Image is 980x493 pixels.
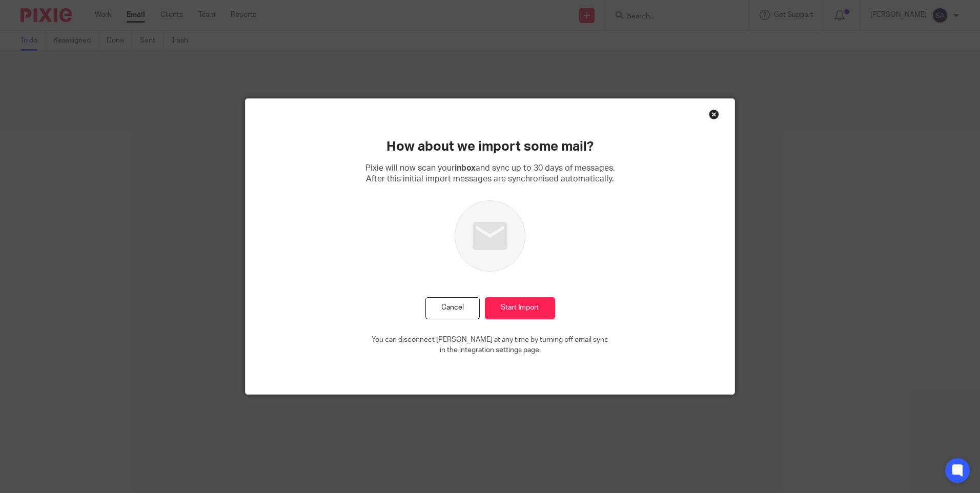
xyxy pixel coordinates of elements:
[485,297,555,319] input: Start Import
[372,335,608,356] p: You can disconnect [PERSON_NAME] at any time by turning off email sync in the integration setting...
[709,109,719,119] div: Close this dialog window
[365,163,615,185] p: Pixie will now scan your and sync up to 30 days of messages. After this initial import messages a...
[386,138,594,155] h2: How about we import some mail?
[455,164,476,172] b: inbox
[425,297,480,319] button: Cancel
